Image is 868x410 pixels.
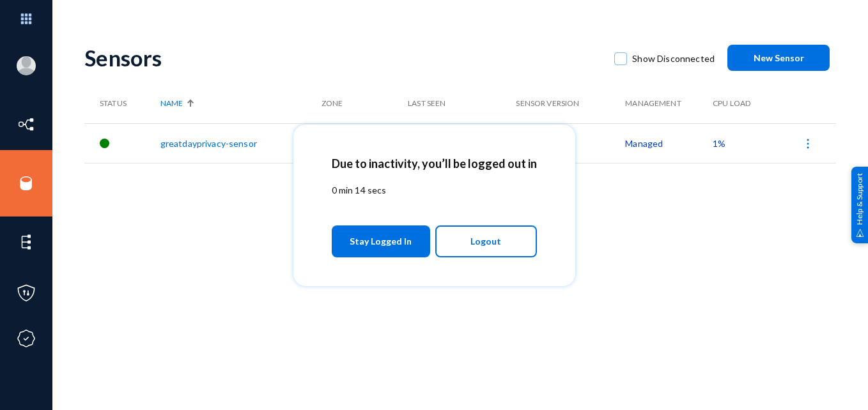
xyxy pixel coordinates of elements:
[435,225,537,257] button: Logout
[350,230,412,253] span: Stay Logged In
[332,183,537,197] p: 0 min 14 secs
[332,156,537,171] h2: Due to inactivity, you’ll be logged out in
[332,225,431,257] button: Stay Logged In
[470,231,501,252] span: Logout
